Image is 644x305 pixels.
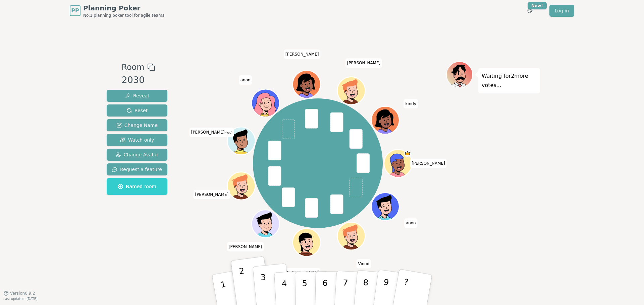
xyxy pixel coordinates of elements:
button: Change Name [107,119,167,131]
span: Version 0.9.2 [10,291,35,296]
span: Change Avatar [116,151,159,158]
button: New! [524,5,536,17]
span: (you) [224,131,232,134]
span: Request a feature [112,166,162,173]
span: PP [71,7,79,15]
span: Click to change your name [284,268,321,277]
button: Version0.9.2 [3,291,35,296]
span: Click to change your name [404,99,418,108]
span: Click to change your name [193,189,230,199]
span: Planning Poker [83,3,164,13]
p: 2 [238,266,249,303]
p: Waiting for 2 more votes... [482,71,537,90]
span: Reset [126,107,148,114]
span: Reveal [125,92,149,99]
span: Click to change your name [410,159,447,168]
span: Last updated: [DATE] [3,297,38,301]
span: Click to change your name [190,128,234,137]
button: Request a feature [107,163,167,175]
span: Natasha is the host [404,150,411,157]
span: Click to change your name [227,242,264,251]
span: Click to change your name [345,58,382,68]
span: Click to change your name [404,218,418,228]
a: Log in [549,5,574,17]
button: Watch only [107,134,167,146]
span: Click to change your name [239,75,252,84]
div: 2030 [121,73,155,87]
span: Named room [118,183,156,190]
span: No.1 planning poker tool for agile teams [83,13,164,18]
div: New! [528,2,547,9]
span: Room [121,61,144,73]
button: Click to change your avatar [228,128,254,154]
button: Reveal [107,90,167,102]
a: PPPlanning PokerNo.1 planning poker tool for agile teams [70,3,164,18]
button: Reset [107,104,167,117]
span: Click to change your name [356,259,371,268]
span: Change Name [116,122,158,129]
button: Named room [107,178,167,195]
span: Click to change your name [284,49,321,59]
button: Change Avatar [107,149,167,161]
span: Watch only [120,137,154,143]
